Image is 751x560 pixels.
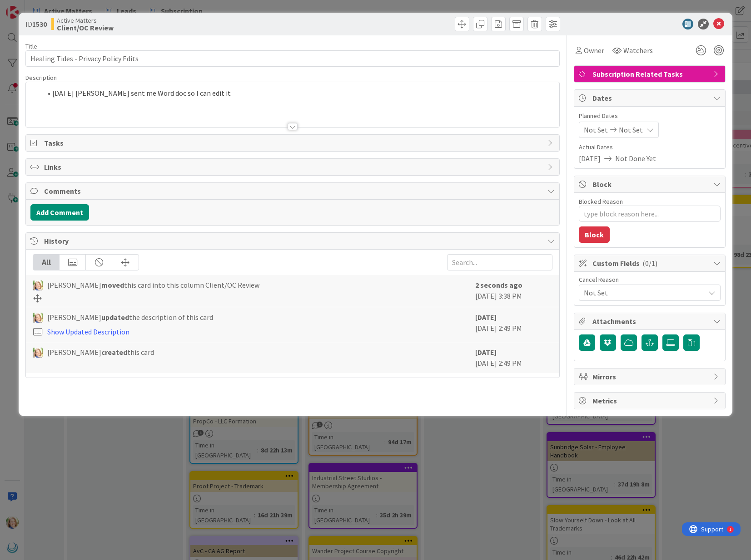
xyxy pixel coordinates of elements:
b: moved [101,280,124,290]
span: Custom Fields [592,258,709,269]
span: Mirrors [592,371,709,382]
span: ( 0/1 ) [642,259,657,268]
span: Metrics [592,395,709,406]
span: Planned Dates [579,111,721,121]
span: History [44,236,542,246]
div: Cancel Reason [579,276,721,283]
span: Dates [592,93,709,103]
span: Subscription Related Tasks [592,69,709,79]
span: Active Matters [57,17,114,24]
span: Links [44,162,542,172]
span: Actual Dates [579,142,721,152]
span: ID [25,19,47,29]
span: Watchers [623,45,653,56]
div: All [33,255,60,270]
div: [DATE] 2:49 PM [475,312,552,337]
b: [DATE] [475,313,497,322]
span: Not Set [584,124,608,135]
input: type card name here... [25,50,559,67]
b: 1530 [32,20,47,29]
span: Attachments [592,316,709,327]
img: AD [33,348,43,358]
span: Tasks [44,138,542,148]
div: [DATE] 2:49 PM [475,347,552,368]
b: 2 seconds ago [475,280,522,290]
a: Show Updated Description [47,327,129,336]
li: [DATE] [PERSON_NAME] sent me Word doc so I can edit it [41,88,554,98]
label: Blocked Reason [579,197,623,206]
button: Block [579,226,610,243]
button: Add Comment [30,204,89,221]
span: [PERSON_NAME] this card into this column Client/OC Review [47,280,259,290]
input: Search... [447,254,552,270]
img: AD [33,313,43,323]
div: [DATE] 3:38 PM [475,280,552,302]
span: Description [25,74,57,82]
b: [DATE] [475,348,497,357]
span: Not Set [619,124,643,135]
span: Comments [44,186,542,196]
label: Title [25,42,37,50]
div: 1 [47,4,50,11]
span: Block [592,179,709,190]
span: [PERSON_NAME] the description of this card [47,312,213,323]
b: updated [101,313,129,322]
b: Client/OC Review [57,24,114,31]
img: AD [33,280,43,290]
span: Owner [584,45,604,56]
span: [PERSON_NAME] this card [47,347,154,358]
span: [DATE] [579,153,601,164]
b: created [101,348,127,357]
span: Support [19,1,41,12]
span: Not Set [584,287,705,298]
span: Not Done Yet [615,153,656,164]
